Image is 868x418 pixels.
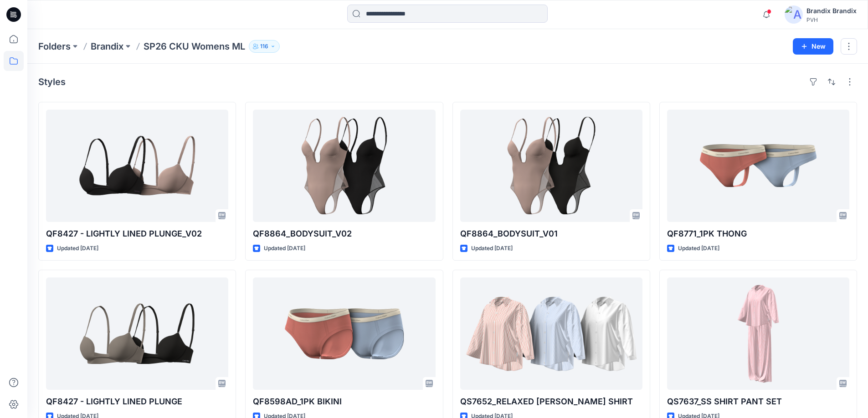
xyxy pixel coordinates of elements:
[806,16,857,23] div: PVH
[46,277,228,390] a: QF8427 - LIGHTLY LINED PLUNGE
[46,227,228,240] p: QF8427 - LIGHTLY LINED PLUNGE_V02
[38,40,71,53] a: Folders
[667,395,849,408] p: QS7637_SS SHIRT PANT SET
[667,227,849,240] p: QF8771_1PK THONG
[785,5,803,24] img: avatar
[38,76,66,87] h4: Styles
[460,227,642,240] p: QF8864_BODYSUIT_V01
[253,227,435,240] p: QF8864_BODYSUIT_V02
[471,244,513,253] p: Updated [DATE]
[793,38,833,55] button: New
[249,40,280,53] button: 116
[46,110,228,222] a: QF8427 - LIGHTLY LINED PLUNGE_V02
[91,40,123,53] a: Brandix
[678,244,719,253] p: Updated [DATE]
[253,277,435,390] a: QF8598AD_1PK BIKINI
[253,395,435,408] p: QF8598AD_1PK BIKINI
[667,110,849,222] a: QF8771_1PK THONG
[144,40,245,53] p: SP26 CKU Womens ML
[667,277,849,390] a: QS7637_SS SHIRT PANT SET
[57,244,98,253] p: Updated [DATE]
[806,5,857,16] div: Brandix Brandix
[460,110,642,222] a: QF8864_BODYSUIT_V01
[460,277,642,390] a: QS7652_RELAXED POPLIN SS SHIRT
[260,41,268,51] p: 116
[253,110,435,222] a: QF8864_BODYSUIT_V02
[46,395,228,408] p: QF8427 - LIGHTLY LINED PLUNGE
[460,395,642,408] p: QS7652_RELAXED [PERSON_NAME] SHIRT
[264,244,305,253] p: Updated [DATE]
